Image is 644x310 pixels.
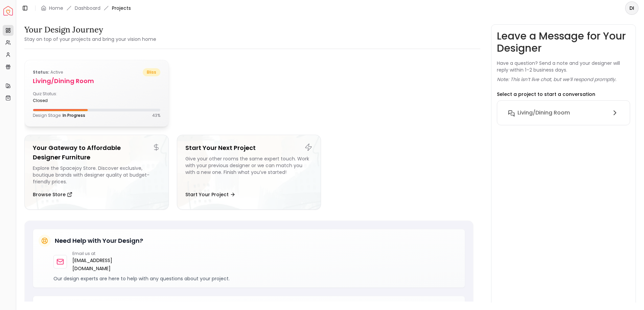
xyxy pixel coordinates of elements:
[112,5,131,11] span: Projects
[53,275,459,282] p: Our design experts are here to help with any questions about your project.
[41,5,131,11] nav: breadcrumb
[75,5,100,11] a: Dashboard
[152,113,160,118] p: 43 %
[63,112,85,118] span: In Progress
[143,68,160,76] span: bliss
[185,143,313,153] h5: Start Your Next Project
[24,36,156,43] small: Stay on top of your projects and bring your vision home
[33,188,72,201] button: Browse Store
[33,98,94,103] div: closed
[185,155,313,185] div: Give your other rooms the same expert touch. Work with your previous designer or we can match you...
[177,135,321,210] a: Start Your Next ProjectGive your other rooms the same expert touch. Work with your previous desig...
[72,251,147,256] p: Email us at
[497,30,630,54] h3: Leave a Message for Your Designer
[33,91,94,103] div: Quiz Status:
[625,1,639,15] button: DI
[185,188,235,201] button: Start Your Project
[55,236,143,246] h5: Need Help with Your Design?
[33,68,63,76] p: active
[72,256,147,273] a: [EMAIL_ADDRESS][DOMAIN_NAME]
[24,24,156,35] h3: Your Design Journey
[497,76,616,83] p: Note: This isn’t live chat, but we’ll respond promptly.
[497,91,595,98] p: Select a project to start a conversation
[49,5,63,11] a: Home
[517,109,570,117] h6: Living/Dining Room
[33,69,49,75] b: Status:
[497,60,630,73] p: Have a question? Send a note and your designer will reply within 1–2 business days.
[3,6,13,16] a: Spacejoy
[503,106,624,120] button: Living/Dining Room
[33,76,160,86] h5: Living/Dining Room
[33,165,160,185] div: Explore the Spacejoy Store. Discover exclusive, boutique brands with designer quality at budget-f...
[24,135,169,210] a: Your Gateway to Affordable Designer FurnitureExplore the Spacejoy Store. Discover exclusive, bout...
[3,6,13,16] img: Spacejoy Logo
[33,143,160,162] h5: Your Gateway to Affordable Designer Furniture
[33,113,85,118] p: Design Stage:
[626,2,638,14] span: DI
